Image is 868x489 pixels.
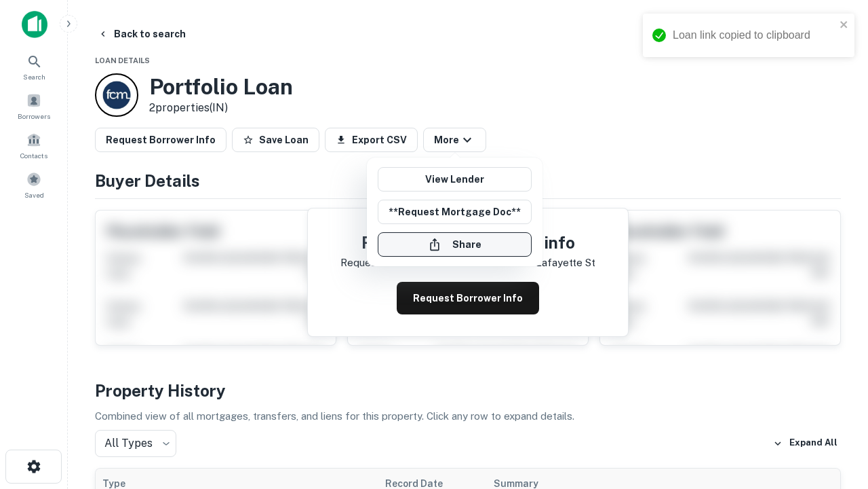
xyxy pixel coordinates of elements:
button: Share [378,232,532,257]
iframe: Chat Widget [800,380,868,446]
button: **Request Mortgage Doc** [378,200,532,224]
button: close [840,19,849,32]
a: View Lender [378,167,532,192]
div: Loan link copied to clipboard [673,27,835,43]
